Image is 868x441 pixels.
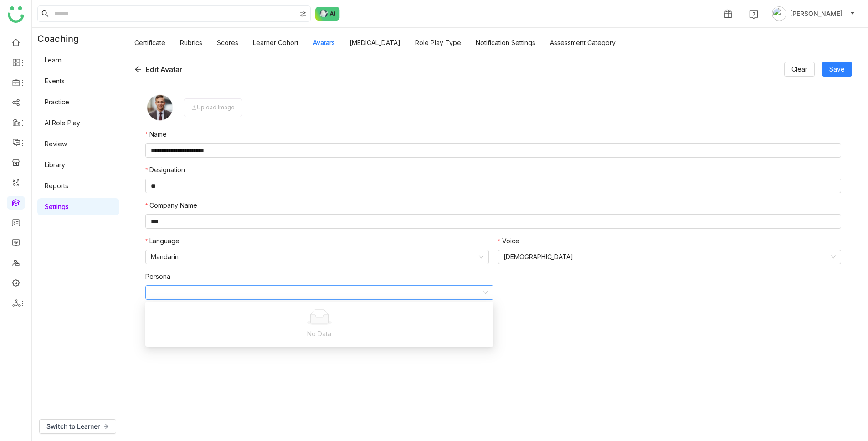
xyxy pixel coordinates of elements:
a: Scores [217,39,238,46]
div: Coaching [32,28,92,50]
div: Upload Image [184,98,242,117]
a: Review [45,140,67,148]
span: Save [829,64,845,74]
nz-select-item: Mandarin [151,250,483,264]
span: Switch to Learner [46,421,100,431]
img: avatar [772,6,786,21]
span: [PERSON_NAME] [790,9,842,19]
a: Rubrics [180,39,202,46]
a: AI Role Play [45,119,80,127]
button: Save [822,62,852,77]
label: Voice [498,236,519,246]
a: Events [45,77,65,85]
button: [PERSON_NAME] [770,6,857,21]
span: Clear [791,64,807,74]
img: search-type.svg [299,10,307,18]
a: [MEDICAL_DATA] [349,39,401,46]
a: Certificate [134,39,165,46]
a: Avatars [313,39,335,46]
label: Designation [145,165,185,175]
img: logo [8,6,24,23]
div: Edit Avatar [134,64,182,75]
img: help.svg [749,10,758,19]
label: Language [145,236,180,246]
p: No Data [151,329,488,339]
a: Practice [45,98,69,106]
a: Library [45,161,65,169]
a: Learner Cohort [253,39,298,46]
button: Clear [784,62,815,77]
a: Assessment Category [550,39,616,46]
a: Notification Settings [476,39,535,46]
img: ask-buddy-normal.svg [315,7,340,21]
a: Learn [45,56,62,64]
a: Settings [45,203,69,210]
label: Name [145,129,167,139]
button: Switch to Learner [39,419,116,434]
a: Reports [45,182,68,190]
label: Company Name [145,200,197,210]
img: male-person.png [145,93,175,122]
a: Role Play Type [415,39,461,46]
label: Persona [145,272,170,282]
nz-select-item: Male [503,250,836,264]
